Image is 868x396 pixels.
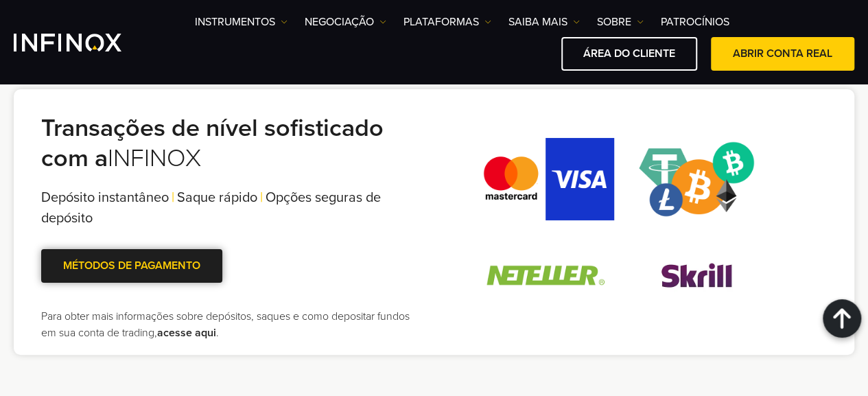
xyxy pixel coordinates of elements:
a: Patrocínios [661,14,729,30]
span: | [260,189,263,206]
span: Depósito instantâneo [41,189,169,206]
img: credit_card.webp [477,138,614,220]
span: | [172,189,174,206]
a: PLATAFORMAS [403,14,491,30]
a: Saiba mais [508,14,580,30]
a: ABRIR CONTA REAL [711,37,854,71]
a: MÉTODOS DE PAGAMENTO [41,249,222,283]
a: SOBRE [597,14,644,30]
img: skrill.webp [628,234,765,316]
strong: Transações de nível sofisticado com a [41,113,384,173]
a: acesse aqui [157,326,216,340]
img: crypto_solution.webp [628,138,765,220]
a: INFINOX Logo [14,34,154,51]
p: Para obter mais informações sobre depósitos, saques e como depositar fundos em sua conta de tradi... [41,308,415,341]
img: neteller.webp [477,234,614,316]
a: ÁREA DO CLIENTE [561,37,697,71]
h2: INFINOX [41,113,415,174]
span: Opções seguras de depósito [41,189,381,226]
span: Saque rápido [177,189,257,206]
a: Instrumentos [195,14,288,30]
a: NEGOCIAÇÃO [305,14,386,30]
